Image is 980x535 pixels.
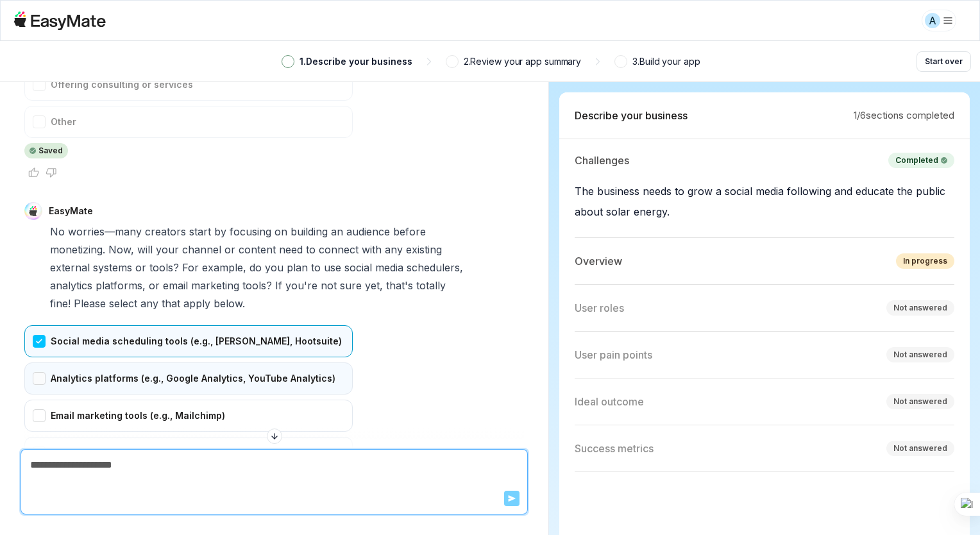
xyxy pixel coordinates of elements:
[895,155,947,166] div: Completed
[362,241,382,259] span: with
[96,276,146,294] span: platforms,
[68,223,142,241] span: worries—many
[344,259,372,276] span: social
[575,300,624,316] p: User roles
[108,241,134,259] span: Now,
[183,294,210,312] span: apply
[93,259,132,276] span: systems
[202,259,246,276] span: example,
[145,223,186,241] span: creators
[285,276,317,294] span: you're
[24,202,42,220] img: EasyMate Avatar
[191,276,239,294] span: marketing
[50,223,65,241] span: No
[300,55,412,69] p: 1 . Describe your business
[925,13,940,28] div: A
[575,181,954,222] p: The business needs to grow a social media following and educate the public about solar energy.
[74,294,106,312] span: Please
[854,108,954,123] p: 1 / 6 sections completed
[893,396,947,407] div: Not answered
[575,441,654,456] p: Success metrics
[109,294,137,312] span: select
[214,294,245,312] span: below.
[224,241,235,259] span: or
[575,347,652,362] p: User pain points
[893,302,947,314] div: Not answered
[287,259,308,276] span: plan
[416,276,446,294] span: totally
[49,205,93,217] p: EasyMate
[346,223,390,241] span: audience
[406,241,442,259] span: existing
[50,276,92,294] span: analytics
[893,443,947,454] div: Not answered
[249,259,262,276] span: do
[156,241,179,259] span: your
[575,153,629,168] p: Challenges
[291,223,328,241] span: building
[239,241,276,259] span: content
[365,276,383,294] span: yet,
[575,394,644,409] p: Ideal outcome
[319,241,359,259] span: connect
[182,259,199,276] span: For
[275,276,282,294] span: If
[340,276,362,294] span: sure
[917,51,971,72] button: Start over
[575,253,622,269] p: Overview
[50,294,71,312] span: fine!
[321,276,337,294] span: not
[386,276,413,294] span: that's
[893,349,947,361] div: Not answered
[331,223,343,241] span: an
[182,241,221,259] span: channel
[50,259,90,276] span: external
[265,259,283,276] span: you
[311,259,321,276] span: to
[324,259,341,276] span: use
[385,241,403,259] span: any
[50,241,105,259] span: monetizing.
[162,294,180,312] span: that
[279,241,303,259] span: need
[464,55,582,69] p: 2 . Review your app summary
[149,276,160,294] span: or
[149,259,179,276] span: tools?
[214,223,226,241] span: by
[275,223,287,241] span: on
[140,294,158,312] span: any
[230,223,271,241] span: focusing
[903,255,947,267] div: In progress
[163,276,188,294] span: email
[632,55,700,69] p: 3 . Build your app
[306,241,316,259] span: to
[575,108,688,123] p: Describe your business
[375,259,403,276] span: media
[242,276,272,294] span: tools?
[38,146,63,156] p: Saved
[189,223,211,241] span: start
[135,259,146,276] span: or
[393,223,426,241] span: before
[137,241,153,259] span: will
[407,259,463,276] span: schedulers,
